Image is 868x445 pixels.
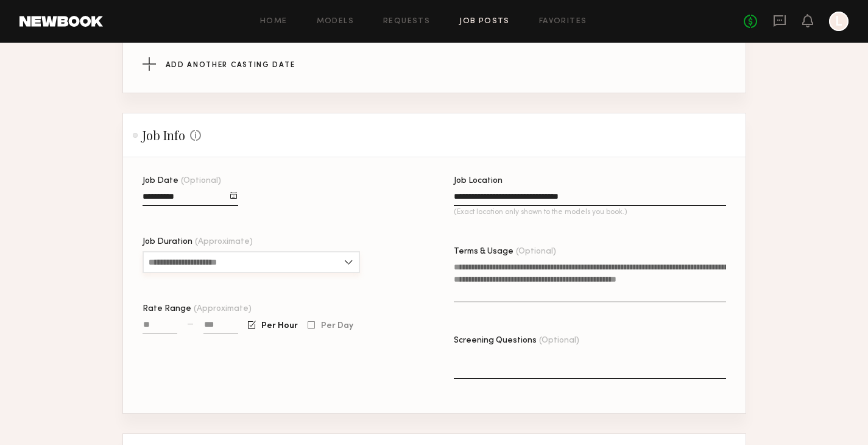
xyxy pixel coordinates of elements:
button: Add Another Casting Date [143,42,726,86]
textarea: Screening Questions(Optional) [454,350,726,379]
a: L [829,12,849,31]
input: Job Location(Exact location only shown to the models you book.) [454,192,726,206]
span: (Approximate) [194,305,252,313]
a: Home [260,18,288,26]
span: (Optional) [181,177,221,185]
span: (Optional) [539,336,579,345]
div: Job Date [143,177,238,185]
span: (Approximate) [195,238,253,246]
div: Screening Questions [454,336,726,345]
a: Models [317,18,354,26]
a: Favorites [539,18,587,26]
textarea: Terms & Usage(Optional) [454,261,726,302]
div: — [187,320,194,329]
span: Add Another Casting Date [166,62,295,69]
span: (Optional) [516,247,556,256]
span: Per Day [321,322,353,330]
span: Per Hour [261,322,298,330]
div: Job Duration [143,238,360,246]
a: Job Posts [459,18,510,26]
div: Job Location [454,177,726,185]
h2: Job Info [133,128,201,143]
div: Rate Range [143,305,415,313]
div: Terms & Usage [454,247,726,256]
a: Requests [383,18,430,26]
p: (Exact location only shown to the models you book.) [454,208,726,216]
